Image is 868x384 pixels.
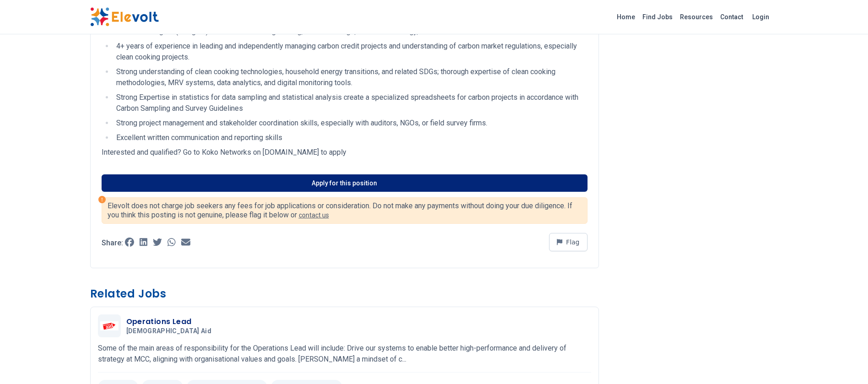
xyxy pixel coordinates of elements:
button: Flag [549,233,588,251]
iframe: Advertisement [614,55,778,183]
li: Strong project management and stakeholder coordination skills, especially with auditors, NGOs, or... [113,118,588,129]
li: 4+ years of experience in leading and independently managing carbon credit projects and understan... [113,41,588,63]
iframe: Chat Widget [822,340,868,384]
p: Elevolt does not charge job seekers any fees for job applications or consideration. Do not make a... [108,201,582,220]
p: Some of the main areas of responsibility for the Operations Lead will include: Drive our systems ... [98,343,591,365]
a: Login [747,8,775,26]
li: Excellent written communication and reporting skills [113,132,588,143]
span: [DEMOGRAPHIC_DATA] Aid [126,327,212,335]
img: Elevolt [90,7,159,27]
a: Home [613,10,639,24]
li: Strong Expertise in statistics for data sampling and statistical analysis create a specialized sp... [113,92,588,114]
a: Apply for this position [102,174,588,192]
h3: Related Jobs [90,287,599,301]
li: Strong understanding of clean cooking technologies, household energy transitions, and related SDG... [113,66,588,88]
p: Interested and qualified? Go to Koko Networks on [DOMAIN_NAME] to apply [102,147,588,158]
a: Find Jobs [639,10,676,24]
h3: Operations Lead [126,316,216,327]
a: contact us [299,211,329,219]
p: Share: [102,239,123,247]
a: Contact [717,10,747,24]
a: Resources [676,10,717,24]
img: Christian Aid [100,321,119,331]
